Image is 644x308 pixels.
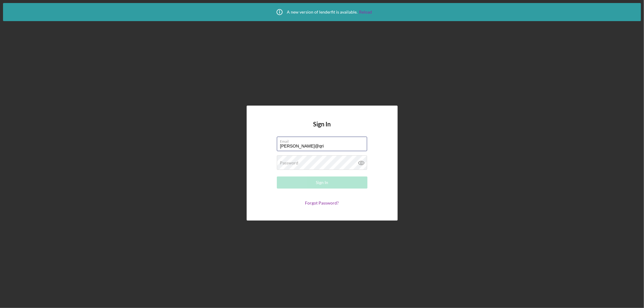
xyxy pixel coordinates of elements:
[305,200,339,205] a: Forgot Password?
[313,121,331,137] h4: Sign In
[316,176,328,189] div: Sign In
[359,10,372,14] a: Reload
[280,160,299,165] label: Password
[277,176,367,189] button: Sign In
[280,137,367,144] label: Email
[272,5,372,20] div: A new version of lenderfit is available.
